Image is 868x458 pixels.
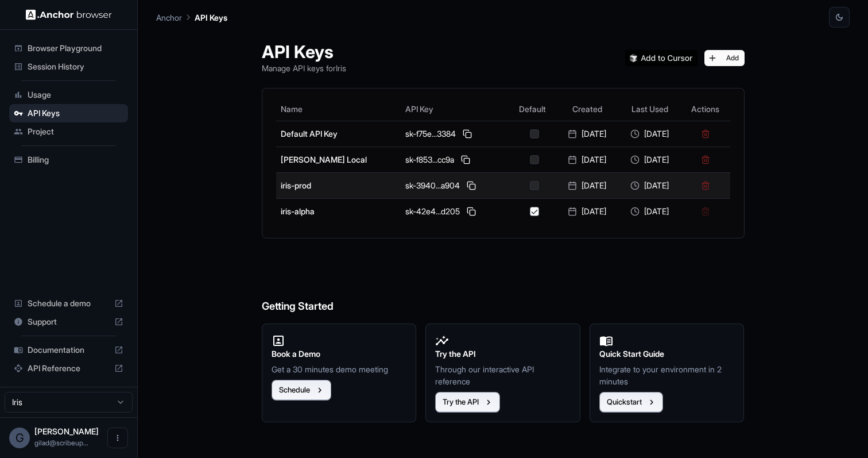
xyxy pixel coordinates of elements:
button: Add [704,50,745,66]
button: Open menu [107,428,128,448]
div: [DATE] [623,154,676,166]
td: [PERSON_NAME] Local [276,147,401,172]
th: Name [276,98,401,121]
h1: API Keys [262,41,346,62]
th: API Key [401,98,509,121]
span: API Reference [28,363,110,374]
th: Actions [681,98,730,121]
div: sk-3940...a904 [405,179,504,193]
div: Session History [9,57,128,76]
p: Through our interactive API reference [435,363,571,387]
div: [DATE] [623,206,676,217]
h2: Book a Demo [272,348,407,360]
div: [DATE] [623,128,676,140]
nav: breadcrumb [156,11,227,24]
h2: Try the API [435,348,571,360]
span: Documentation [28,344,110,356]
span: Schedule a demo [28,298,110,309]
span: API Keys [28,107,123,119]
th: Default [509,98,556,121]
td: Default API Key [276,121,401,147]
div: [DATE] [623,180,676,191]
div: [DATE] [560,154,614,166]
span: Support [28,316,110,328]
img: Add anchorbrowser MCP server to Cursor [625,50,697,66]
th: Created [556,98,618,121]
h6: Getting Started [262,252,745,315]
p: Anchor [156,11,182,24]
p: Get a 30 minutes demo meeting [272,363,407,375]
button: Copy API key [460,127,474,141]
div: G [9,428,30,448]
div: sk-f75e...3384 [405,127,504,141]
span: gilad@scribeup.io [34,438,88,447]
div: sk-42e4...d205 [405,205,504,218]
div: [DATE] [560,180,614,191]
span: Session History [28,61,123,72]
div: Browser Playground [9,39,128,57]
button: Quickstart [599,392,663,413]
span: Project [28,126,123,137]
button: Copy API key [464,205,478,218]
h2: Quick Start Guide [599,348,735,360]
div: Billing [9,151,128,169]
img: Anchor Logo [26,9,112,20]
button: Schedule [272,380,331,401]
button: Try the API [435,392,500,413]
div: sk-f853...cc9a [405,153,504,167]
div: Project [9,122,128,141]
span: Browser Playground [28,43,123,54]
div: [DATE] [560,206,614,217]
span: Billing [28,154,123,166]
button: Copy API key [464,179,478,193]
td: iris-alpha [276,198,401,224]
div: [DATE] [560,128,614,140]
p: API Keys [195,11,227,24]
div: Usage [9,86,128,104]
button: Copy API key [459,153,472,167]
div: API Reference [9,359,128,378]
div: Support [9,313,128,331]
td: iris-prod [276,172,401,198]
div: Schedule a demo [9,294,128,313]
span: Usage [28,89,123,101]
div: API Keys [9,104,128,122]
p: Manage API keys for Iris [262,62,346,74]
div: Documentation [9,341,128,359]
span: Gilad Spitzer [34,426,99,436]
th: Last Used [618,98,681,121]
p: Integrate to your environment in 2 minutes [599,363,735,387]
